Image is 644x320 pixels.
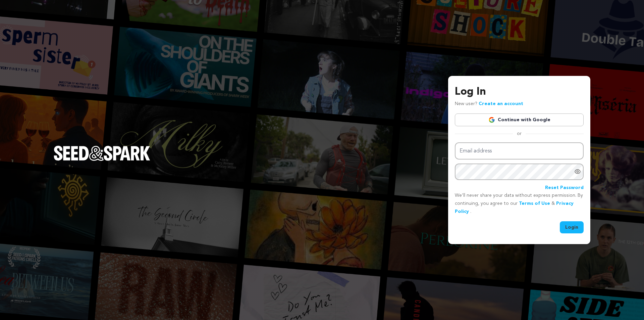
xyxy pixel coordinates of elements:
[479,101,523,106] a: Create an account
[560,221,584,233] button: Login
[488,117,495,123] img: Google logo
[513,130,526,137] span: or
[54,146,150,161] img: Seed&Spark Logo
[519,201,550,206] a: Terms of Use
[455,142,584,159] input: Email address
[545,184,584,192] a: Reset Password
[455,192,584,216] p: We’ll never share your data without express permission. By continuing, you agree to our & .
[574,168,581,175] a: Show password as plain text. Warning: this will display your password on the screen.
[455,201,574,214] a: Privacy Policy
[455,84,584,100] h3: Log In
[455,100,523,108] p: New user?
[455,113,584,126] a: Continue with Google
[54,146,150,174] a: Seed&Spark Homepage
